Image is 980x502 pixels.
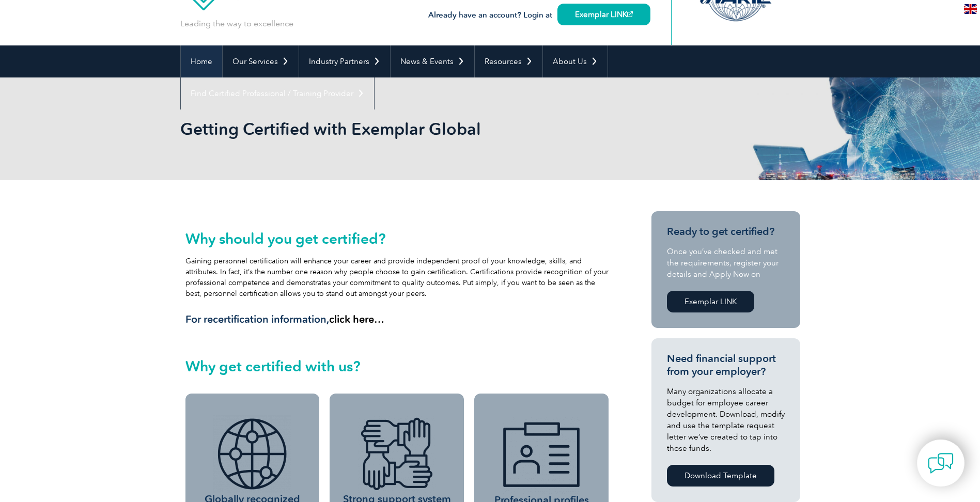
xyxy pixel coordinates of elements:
[627,11,633,17] img: open_square.png
[391,45,474,77] a: News & Events
[180,18,293,29] p: Leading the way to excellence
[181,77,374,109] a: Find Certified Professional / Training Provider
[667,291,754,312] a: Exemplar LINK
[185,358,609,374] h2: Why get certified with us?
[557,4,650,25] a: Exemplar LINK
[185,313,609,326] h3: For recertification information,
[185,230,609,247] h2: Why should you get certified?
[181,45,222,77] a: Home
[667,352,785,378] h3: Need financial support from your employer?
[223,45,299,77] a: Our Services
[329,313,384,325] a: click here…
[667,246,785,280] p: Once you’ve checked and met the requirements, register your details and Apply Now on
[667,225,785,238] h3: Ready to get certified?
[928,450,954,476] img: contact-chat.png
[180,119,577,139] h1: Getting Certified with Exemplar Global
[475,45,542,77] a: Resources
[543,45,608,77] a: About Us
[428,9,650,22] h3: Already have an account? Login at
[964,4,977,14] img: en
[299,45,390,77] a: Industry Partners
[667,386,785,454] p: Many organizations allocate a budget for employee career development. Download, modify and use th...
[667,465,774,487] a: Download Template
[185,230,609,326] div: Gaining personnel certification will enhance your career and provide independent proof of your kn...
